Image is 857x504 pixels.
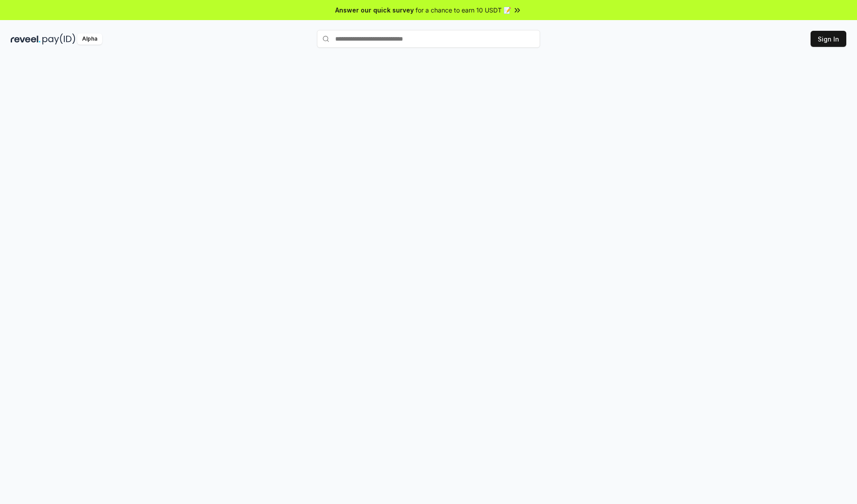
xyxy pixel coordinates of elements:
span: for a chance to earn 10 USDT 📝 [416,5,511,15]
span: Answer our quick survey [335,5,414,15]
div: Alpha [77,33,102,45]
img: pay_id [42,33,75,45]
img: reveel_dark [11,33,41,45]
button: Sign In [811,31,846,47]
